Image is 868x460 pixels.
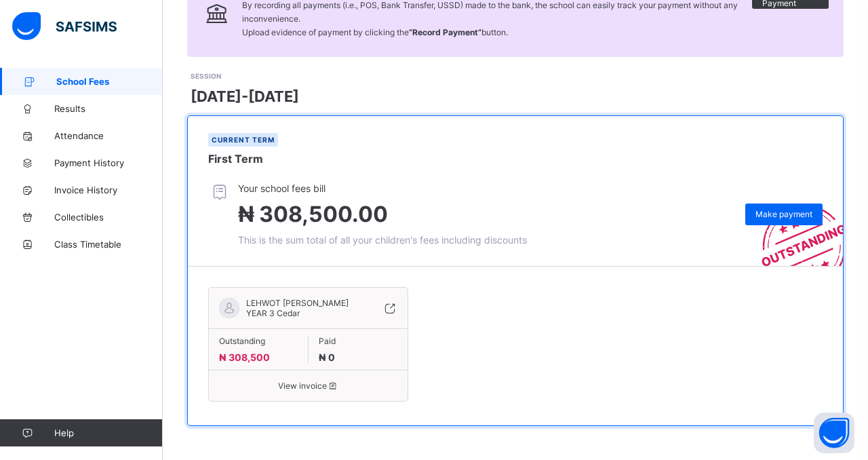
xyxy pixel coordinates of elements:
[12,12,117,41] img: safsims
[238,234,527,246] span: This is the sum total of all your children's fees including discounts
[191,72,221,80] span: SESSION
[219,381,397,391] span: View invoice
[54,130,163,141] span: Attendance
[191,88,299,105] span: [DATE]-[DATE]
[54,185,163,195] span: Invoice History
[54,157,163,168] span: Payment History
[319,336,398,346] span: Paid
[54,239,163,250] span: Class Timetable
[54,427,162,438] span: Help
[219,336,298,346] span: Outstanding
[212,136,275,144] span: Current term
[745,189,843,266] img: outstanding-stamp.3c148f88c3ebafa6da95868fa43343a1.svg
[208,152,263,166] span: First Term
[238,183,527,194] span: Your school fees bill
[814,413,854,453] button: Open asap
[219,351,270,363] span: ₦ 308,500
[238,201,388,227] span: ₦ 308,500.00
[319,351,335,363] span: ₦ 0
[246,298,349,308] span: LEHWOT [PERSON_NAME]
[246,308,300,318] span: YEAR 3 Cedar
[54,103,163,114] span: Results
[54,212,163,223] span: Collectibles
[755,209,812,219] span: Make payment
[409,27,481,37] b: “Record Payment”
[56,76,163,87] span: School Fees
